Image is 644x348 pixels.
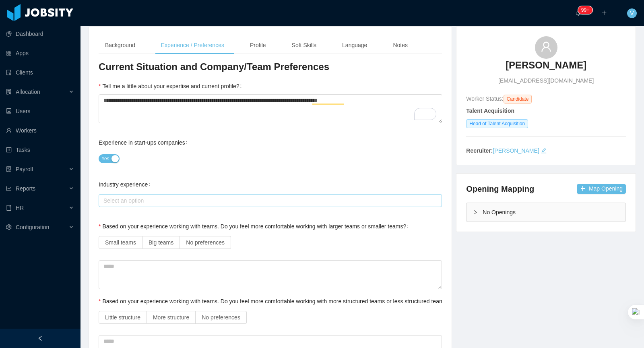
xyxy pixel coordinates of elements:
[466,95,503,102] span: Worker Status:
[105,239,136,246] span: Small teams
[336,36,374,54] div: Language
[541,41,552,52] i: icon: user
[99,139,191,146] label: Experience in start-ups companies
[202,314,240,321] span: No preferences
[6,166,12,172] i: icon: file-protect
[16,185,35,192] span: Reports
[155,36,231,54] div: Experience / Preferences
[601,10,607,16] i: icon: plus
[16,166,33,172] span: Payroll
[498,77,594,85] span: [EMAIL_ADDRESS][DOMAIN_NAME]
[466,108,514,114] strong: Talent Acquisition
[99,94,442,123] textarea: To enrich screen reader interactions, please activate Accessibility in Grammarly extension settings
[466,119,528,128] span: Head of Talent Acquisition
[99,83,245,89] label: Tell me a little about your expertise and current profile?
[149,239,173,246] span: Big teams
[493,147,539,154] a: [PERSON_NAME]
[16,224,49,230] span: Configuration
[101,196,105,205] input: Industry experience
[99,181,153,188] label: Industry experience
[6,103,74,119] a: icon: robotUsers
[99,298,455,304] label: Based on your experience working with teams. Do you feel more comfortable working with more struc...
[103,197,433,205] div: Select an option
[577,184,626,194] button: icon: plusMap Opening
[6,205,12,211] i: icon: book
[105,314,140,321] span: Little structure
[6,26,74,42] a: icon: pie-chartDashboard
[6,122,74,139] a: icon: userWorkers
[285,36,323,54] div: Soft Skills
[506,59,586,77] a: [PERSON_NAME]
[16,205,24,211] span: HR
[6,64,74,81] a: icon: auditClients
[576,10,581,16] i: icon: bell
[578,6,592,14] sup: 905
[186,239,225,246] span: No preferences
[466,203,625,222] div: icon: rightNo Openings
[466,147,493,154] strong: Recruiter:
[504,95,532,104] span: Candidate
[99,36,142,54] div: Background
[473,210,478,215] i: icon: right
[630,8,634,18] span: V
[6,142,74,158] a: icon: profileTasks
[101,155,109,163] span: Yes
[153,314,189,321] span: More structure
[386,36,414,54] div: Notes
[466,183,534,195] h4: Opening Mapping
[506,59,586,72] h3: [PERSON_NAME]
[99,223,412,230] label: Based on your experience working with teams. Do you feel more comfortable working with larger tea...
[99,60,442,73] h3: Current Situation and Company/Team Preferences
[244,36,272,54] div: Profile
[16,89,40,95] span: Allocation
[6,186,12,191] i: icon: line-chart
[6,89,12,95] i: icon: solution
[541,148,547,153] i: icon: edit
[6,45,74,61] a: icon: appstoreApps
[6,224,12,230] i: icon: setting
[99,154,120,163] button: Experience in start-ups companies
